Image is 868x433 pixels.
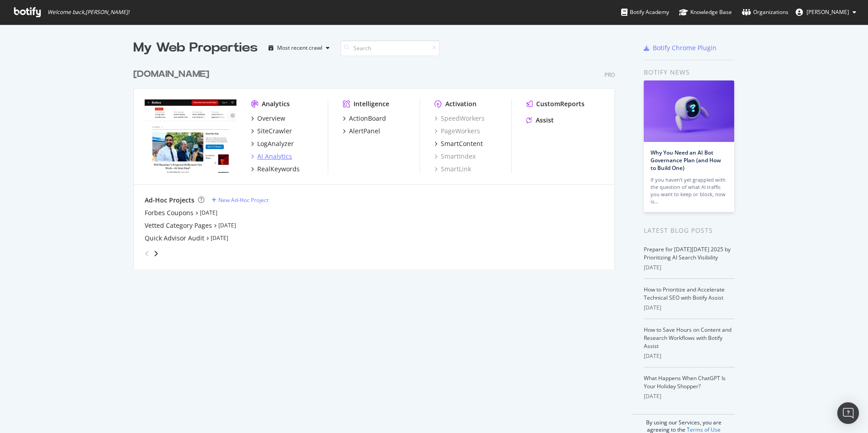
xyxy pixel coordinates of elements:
a: [DATE] [218,221,236,229]
span: Welcome back, [PERSON_NAME] ! [47,9,129,16]
a: SmartLink [434,165,471,174]
a: LogAnalyzer [251,139,294,148]
div: [DATE] [644,392,735,400]
div: SiteCrawler [257,127,292,136]
div: Latest Blog Posts [644,226,735,235]
a: Forbes Coupons [145,208,193,217]
div: Activation [445,99,476,108]
span: Nic Thibodeau [807,8,849,16]
div: AlertPanel [349,127,380,136]
a: SiteCrawler [251,127,292,136]
a: Quick Advisor Audit [145,234,204,243]
a: RealKeywords [251,165,300,174]
a: What Happens When ChatGPT Is Your Holiday Shopper? [644,374,726,390]
img: forbes.com [145,99,236,173]
a: SpeedWorkers [434,114,485,123]
div: New Ad-Hoc Project [218,196,269,204]
a: Botify Chrome Plugin [644,43,717,52]
div: Open Intercom Messenger [837,402,859,424]
div: Botify Chrome Plugin [653,43,717,52]
div: Assist [536,116,554,125]
a: How to Prioritize and Accelerate Technical SEO with Botify Assist [644,286,725,301]
div: [DATE] [644,264,735,272]
div: angle-left [141,246,153,261]
div: angle-right [153,249,159,258]
a: Prepare for [DATE][DATE] 2025 by Prioritizing AI Search Visibility [644,245,731,261]
a: Overview [251,114,285,123]
div: Overview [257,114,285,123]
div: SmartContent [441,139,483,148]
a: New Ad-Hoc Project [212,196,269,204]
a: PageWorkers [434,127,480,136]
div: Most recent crawl [277,45,322,51]
button: Most recent crawl [265,41,333,55]
div: Knowledge Base [679,8,732,17]
a: SmartIndex [434,152,476,161]
div: AI Analytics [257,152,292,161]
div: [DATE] [644,304,735,312]
div: Botify Academy [621,8,669,17]
div: If you haven’t yet grappled with the question of what AI traffic you want to keep or block, now is… [651,176,727,205]
div: LogAnalyzer [257,139,294,148]
a: Why You Need an AI Bot Governance Plan (and How to Build One) [651,149,721,172]
a: [DATE] [211,234,228,242]
a: AlertPanel [343,127,380,136]
div: grid [133,57,622,269]
a: AI Analytics [251,152,292,161]
div: CustomReports [536,99,585,108]
a: ActionBoard [343,114,386,123]
a: SmartContent [434,139,483,148]
button: [PERSON_NAME] [788,5,863,19]
a: [DATE] [200,209,217,216]
a: [DOMAIN_NAME] [133,68,213,81]
img: Why You Need an AI Bot Governance Plan (and How to Build One) [644,80,734,142]
div: ActionBoard [349,114,386,123]
div: My Web Properties [133,39,258,57]
div: RealKeywords [257,165,300,174]
div: Analytics [262,99,290,108]
a: Vetted Category Pages [145,221,212,230]
input: Search [340,40,440,56]
a: How to Save Hours on Content and Research Workflows with Botify Assist [644,326,731,350]
div: Organizations [742,8,788,17]
div: Pro [604,71,615,79]
div: [DATE] [644,352,735,360]
a: CustomReports [526,99,585,108]
div: Intelligence [354,99,389,108]
div: Botify news [644,67,735,77]
a: Assist [526,116,554,125]
div: [DOMAIN_NAME] [133,68,209,81]
div: Ad-Hoc Projects [145,196,194,205]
